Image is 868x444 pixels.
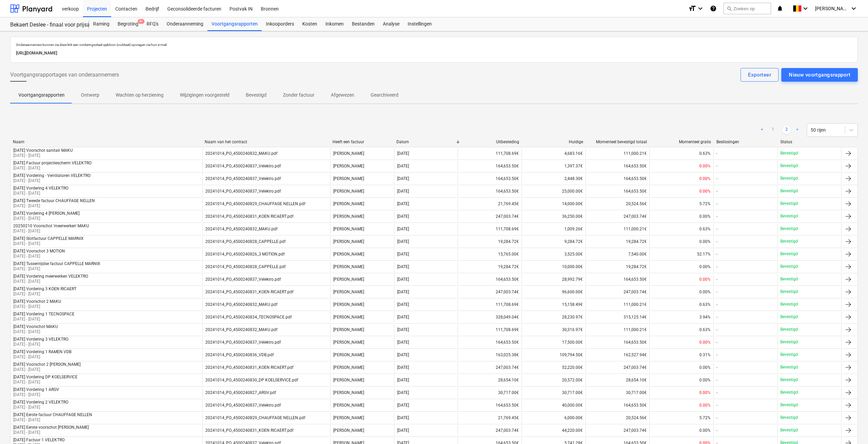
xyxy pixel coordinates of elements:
div: 1,009.26€ [522,224,585,234]
p: [DATE] - [DATE] [13,291,76,297]
div: 20241014_PO_4500240832_MAKU.pdf [205,302,277,307]
div: 30,316.97€ [522,324,585,335]
span: Voortgangsrapportages van onderaannemers [10,71,119,79]
div: Raming [89,17,114,31]
div: 20241014_PO_4500240834_TECNOSPACE.pdf [205,315,292,319]
div: 164,653.50€ [585,161,649,171]
div: 40,000.00€ [522,400,585,411]
div: 20250210 Voorschot 'meerwerken' MAKU [13,224,89,228]
p: [DATE] - [DATE] [13,316,74,322]
div: 247,003.74€ [458,425,522,436]
div: 20241014_PO_4500240831_KOEN RICAERT.pdf [205,365,293,370]
div: RFQ's [142,17,163,31]
div: 20,524.56€ [585,198,649,209]
div: Datum [396,139,455,144]
p: [DATE] - [DATE] [13,342,68,347]
div: 164,653.50€ [458,186,522,197]
div: 36,250.00€ [522,211,585,222]
div: - [716,302,717,307]
div: 315,125.14€ [585,312,649,323]
div: 109,794.50€ [522,349,585,360]
div: 247,003.74€ [458,211,522,222]
span: 9+ [138,19,144,24]
div: [PERSON_NAME] [330,324,394,335]
div: 247,003.74€ [585,286,649,297]
div: - [716,227,717,231]
p: Bevestigd [780,289,798,295]
div: 96,600.00€ [522,286,585,297]
div: 28,992.79€ [522,274,585,285]
a: Kosten [298,17,321,31]
div: 247,003.74€ [585,425,649,436]
div: 20241014_PO_4500240832_MAKU.pdf [205,227,277,231]
div: [DATE] [397,227,409,231]
div: 328,049.04€ [458,312,522,323]
div: 25,000.00€ [522,186,585,197]
div: - [716,277,717,282]
i: Kennis basis [710,4,717,13]
p: [DATE] - [DATE] [13,216,80,221]
div: [DATE] Vordering - Ventilatoren VELEKTRO [13,173,90,178]
div: 28,654.10€ [585,375,649,385]
a: Inkomen [321,17,348,31]
p: [DATE] - [DATE] [13,329,58,335]
div: 17,500.00€ [522,337,585,348]
div: Momenteel bevestigd totaal [589,139,647,144]
div: [PERSON_NAME] [330,274,394,285]
p: [DATE] - [DATE] [13,379,78,385]
div: - [716,164,717,168]
p: Bevestigd [780,213,798,219]
p: Zonder factuur [283,92,314,99]
div: - [716,378,717,382]
span: 5.72% [699,201,711,206]
div: Heeft een factuur [333,139,391,144]
i: format_size [688,4,696,13]
p: [DATE] - [DATE] [13,165,91,171]
span: 52.17% [697,252,711,257]
span: [PERSON_NAME] [815,6,849,11]
div: [PERSON_NAME] [330,349,394,360]
div: [PERSON_NAME] [330,312,394,323]
div: [DATE] Vordering 3 VELEKTRO [13,337,68,342]
div: [PERSON_NAME] [330,173,394,184]
div: 30,717.00€ [458,387,522,398]
div: [DATE] [397,164,409,168]
span: 0.63% [699,227,711,231]
div: Beslissingen [716,139,775,144]
div: Inkooporders [262,17,298,31]
span: 0.00% [699,189,711,194]
div: Bekaert Deslee - finaal voor prijsaanvragen [10,21,81,29]
div: [PERSON_NAME] [330,375,394,385]
div: 3,525.00€ [522,249,585,260]
p: [DATE] - [DATE] [13,153,73,159]
p: Bevestigd [780,163,798,169]
div: 247,003.74€ [458,362,522,373]
div: [DATE] [397,365,409,370]
p: Bevestigd [780,226,798,232]
p: [DATE] - [DATE] [13,367,81,373]
span: 0.63% [699,327,711,332]
div: [PERSON_NAME] [330,148,394,159]
div: 9,284.72€ [522,236,585,247]
div: [PERSON_NAME] [330,286,394,297]
div: 111,000.21€ [585,224,649,234]
div: [DATE] [397,340,409,345]
p: Bevestigd [780,301,798,307]
div: 6,000.00€ [522,412,585,423]
div: 20241014_PO_4500240837_Velektro.pdf [205,164,281,168]
p: Bevestigd [780,314,798,320]
p: Bevestigd [780,264,798,269]
div: [DATE] [397,252,409,257]
div: [PERSON_NAME] [330,236,394,247]
span: 0.63% [699,302,711,307]
div: Naam [13,139,199,144]
a: Onderaanneming [163,17,207,31]
p: [DATE] - [DATE] [13,266,100,272]
div: 164,653.50€ [458,337,522,348]
a: Next page [793,126,801,134]
div: [DATE] [397,201,409,206]
span: 3.94% [699,315,711,319]
div: [DATE] Voorschot 3 MOTION [13,249,65,253]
